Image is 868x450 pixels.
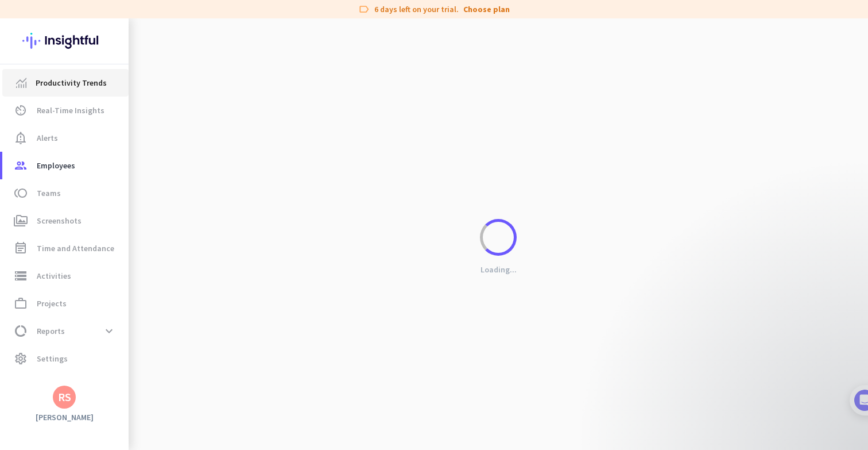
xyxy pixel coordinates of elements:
span: Time and Attendance [37,241,114,255]
i: label [358,3,370,15]
a: tollTeams [2,179,129,207]
i: toll [14,186,28,200]
i: storage [14,269,28,283]
a: storageActivities [2,262,129,290]
div: RS [58,391,71,403]
a: groupEmployees [2,152,129,179]
img: Insightful logo [22,18,106,63]
span: Screenshots [37,214,82,228]
span: Teams [37,186,61,200]
a: menu-itemProductivity Trends [2,69,129,97]
span: Home [17,387,40,395]
a: Choose plan [463,3,510,15]
div: Close [201,5,222,25]
p: About 10 minutes [146,151,218,163]
span: Productivity Trends [36,76,107,90]
button: Tasks [172,359,230,405]
i: work_outline [14,297,28,310]
i: group [14,159,28,172]
span: Alerts [37,131,58,145]
div: It's time to add your employees! This is crucial since Insightful will start collecting their act... [44,219,200,267]
a: av_timerReal-Time Insights [2,97,129,124]
span: Settings [37,352,68,366]
button: Help [115,359,172,405]
span: Projects [37,297,67,310]
div: [PERSON_NAME] from Insightful [64,124,189,135]
i: av_timer [14,103,28,117]
i: event_note [14,241,28,255]
div: Add employees [44,200,195,211]
p: 4 steps [11,151,41,163]
span: Real-Time Insights [37,103,104,117]
span: Reports [37,324,65,338]
button: Mark as completed [44,323,133,335]
div: Show me how [44,267,200,299]
img: menu-item [16,78,26,88]
p: Loading... [480,264,517,275]
span: Tasks [188,387,213,395]
span: Messages [67,387,106,395]
a: work_outlineProjects [2,290,129,317]
a: event_noteTime and Attendance [2,234,129,262]
a: notification_importantAlerts [2,124,129,152]
i: notification_important [14,131,28,145]
span: Employees [37,159,75,172]
h1: Tasks [98,5,134,25]
a: data_usageReportsexpand_more [2,317,129,345]
button: Messages [57,359,115,405]
span: Activities [37,269,71,283]
button: expand_more [99,321,119,341]
div: 1Add employees [21,196,208,214]
i: data_usage [14,324,28,338]
a: settingsSettings [2,345,129,372]
a: Show me how [44,276,125,299]
span: Help [134,387,153,395]
div: 🎊 Welcome to Insightful! 🎊 [16,44,214,86]
a: perm_mediaScreenshots [2,207,129,234]
i: settings [14,352,28,366]
img: Profile image for Tamara [41,120,59,139]
i: perm_media [14,214,28,228]
div: You're just a few steps away from completing the essential app setup [16,86,214,113]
